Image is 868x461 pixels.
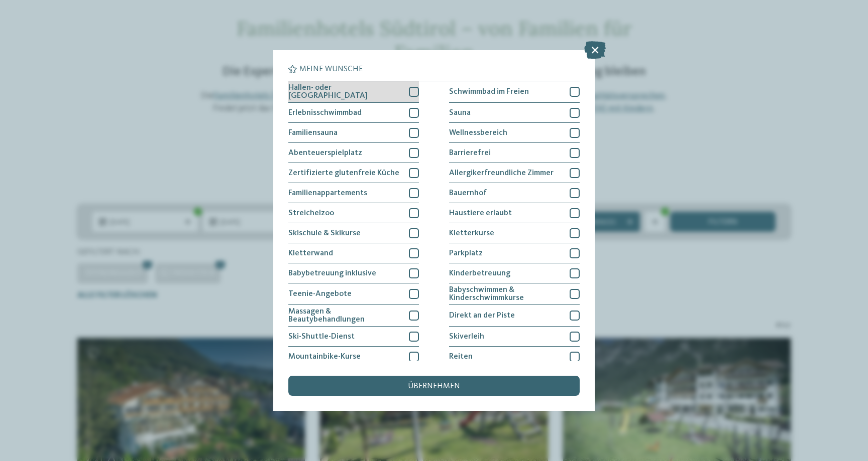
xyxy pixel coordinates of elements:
span: Skiverleih [449,333,484,341]
span: Babyschwimmen & Kinderschwimmkurse [449,286,562,302]
span: Familienappartements [288,189,367,197]
span: Barrierefrei [449,149,491,157]
span: Erlebnisschwimmbad [288,109,362,117]
span: Kinderbetreuung [449,269,510,277]
span: Abenteuerspielplatz [288,149,362,157]
span: Parkplatz [449,249,483,257]
span: Streichelzoo [288,209,334,217]
span: übernehmen [408,382,460,390]
span: Sauna [449,109,471,117]
span: Teenie-Angebote [288,290,352,298]
span: Kletterwand [288,249,333,257]
span: Allergikerfreundliche Zimmer [449,169,554,177]
span: Haustiere erlaubt [449,209,512,217]
span: Zertifizierte glutenfreie Küche [288,169,399,177]
span: Massagen & Beautybehandlungen [288,308,401,324]
span: Familiensauna [288,129,338,137]
span: Meine Wünsche [299,65,363,73]
span: Hallen- oder [GEOGRAPHIC_DATA] [288,84,401,100]
span: Bauernhof [449,189,487,197]
span: Reiten [449,353,473,361]
span: Skischule & Skikurse [288,229,361,237]
span: Direkt an der Piste [449,312,515,320]
span: Babybetreuung inklusive [288,269,376,277]
span: Wellnessbereich [449,129,507,137]
span: Schwimmbad im Freien [449,88,529,96]
span: Ski-Shuttle-Dienst [288,333,355,341]
span: Mountainbike-Kurse [288,353,361,361]
span: Kletterkurse [449,229,494,237]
